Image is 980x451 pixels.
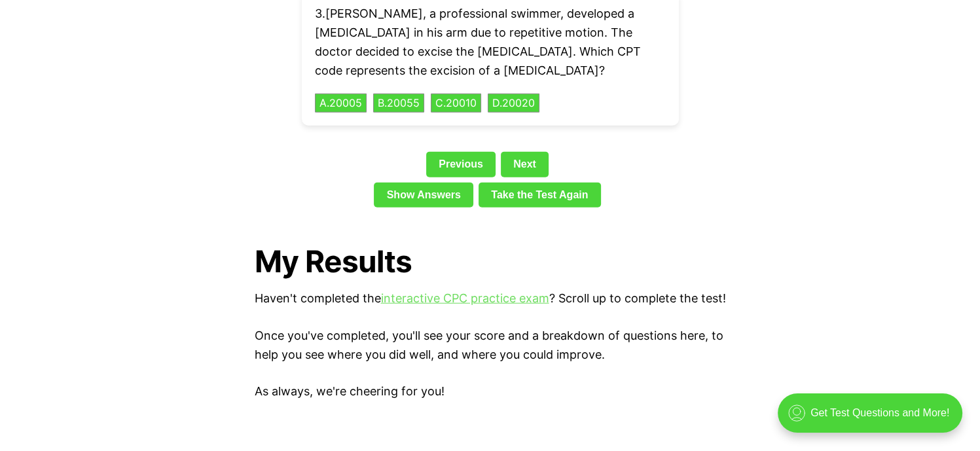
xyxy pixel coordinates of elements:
[767,387,980,451] iframe: portal-trigger
[374,183,473,207] a: Show Answers
[426,152,496,177] a: Previous
[373,94,424,113] button: B.20055
[488,94,539,113] button: D.20020
[479,183,601,207] a: Take the Test Again
[255,244,726,279] h1: My Results
[501,152,549,177] a: Next
[381,291,549,305] a: interactive CPC practice exam
[315,5,666,80] p: 3 . [PERSON_NAME], a professional swimmer, developed a [MEDICAL_DATA] in his arm due to repetitiv...
[255,289,726,308] p: Haven't completed the ? Scroll up to complete the test!
[255,327,726,365] p: Once you've completed, you'll see your score and a breakdown of questions here, to help you see w...
[431,94,481,113] button: C.20010
[315,94,367,113] button: A.20005
[255,382,726,401] p: As always, we're cheering for you!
